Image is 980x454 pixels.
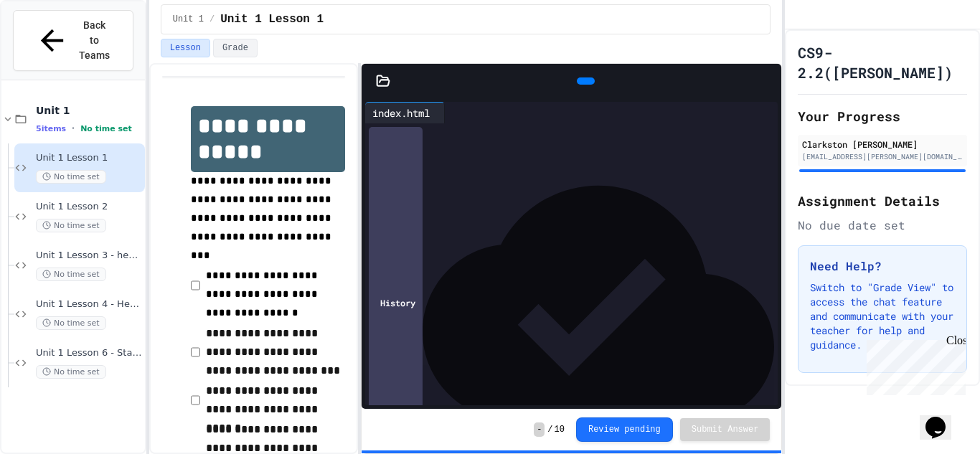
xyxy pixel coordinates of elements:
span: Unit 1 Lesson 1 [36,152,142,164]
button: Lesson [161,39,210,57]
span: 5 items [36,124,66,133]
button: Submit Answer [680,418,771,441]
span: Unit 1 Lesson 3 - heading and paragraph tags [36,250,142,262]
div: index.html [365,105,437,120]
span: Unit 1 [36,104,142,117]
span: / [209,14,215,25]
span: - [534,422,545,437]
p: Switch to "Grade View" to access the chat feature and communicate with your teacher for help and ... [810,280,955,352]
span: Unit 1 Lesson 2 [36,201,142,213]
h1: CS9-2.2([PERSON_NAME]) [798,42,967,82]
div: [EMAIL_ADDRESS][PERSON_NAME][DOMAIN_NAME] [802,151,963,162]
span: • [72,123,75,134]
span: No time set [36,268,106,281]
div: No due date set [798,217,967,234]
h3: Need Help? [810,257,955,275]
div: Chat with us now!Close [6,6,99,91]
span: Unit 1 Lesson 1 [220,11,324,28]
span: / [547,424,552,435]
button: Review pending [576,417,673,442]
span: Unit 1 Lesson 4 - Headlines Lab [36,298,142,311]
h2: Assignment Details [798,191,967,211]
span: 10 [555,424,565,435]
span: No time set [36,219,106,232]
iframe: chat widget [920,397,966,440]
span: Submit Answer [692,424,759,435]
span: Unit 1 Lesson 6 - Station 1 Build [36,347,142,359]
h2: Your Progress [798,106,967,126]
span: Back to Teams [77,18,111,63]
span: No time set [36,365,106,379]
div: Clarkston [PERSON_NAME] [802,138,963,151]
button: Grade [213,39,258,57]
button: Back to Teams [13,10,133,71]
iframe: chat widget [861,334,966,395]
div: index.html [365,102,445,123]
span: No time set [36,316,106,330]
span: No time set [80,124,132,133]
span: No time set [36,170,106,184]
span: Unit 1 [173,14,204,25]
